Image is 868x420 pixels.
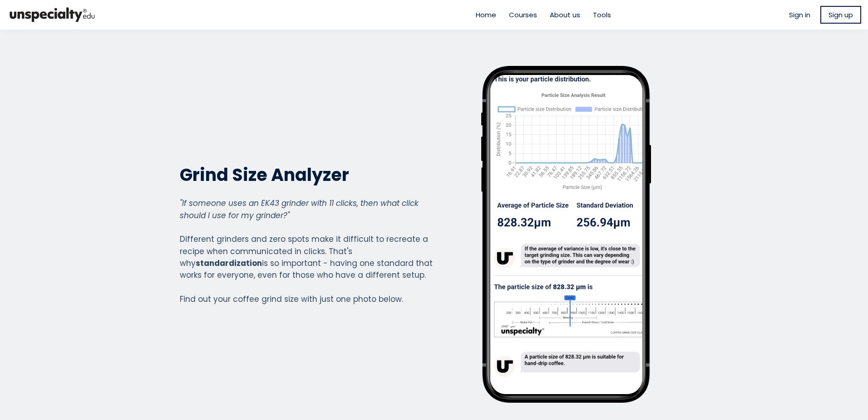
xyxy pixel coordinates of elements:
[550,10,580,20] a: About us
[509,10,537,20] a: Courses
[7,4,98,26] img: bc390a18feecddb333977e298b3a00a1.png
[196,258,262,269] strong: standardization
[820,6,861,24] a: Sign up
[789,10,810,20] a: Sign in
[180,198,419,220] em: "If someone uses an EK43 grinder with 11 clicks, then what click should I use for my grinder?"
[593,10,611,20] a: Tools
[180,164,433,186] h2: Grind Size Analyzer
[829,10,853,20] span: Sign up
[476,10,496,20] a: Home
[180,197,433,305] div: Different grinders and zero spots make it difficult to recreate a recipe when communicated in cli...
